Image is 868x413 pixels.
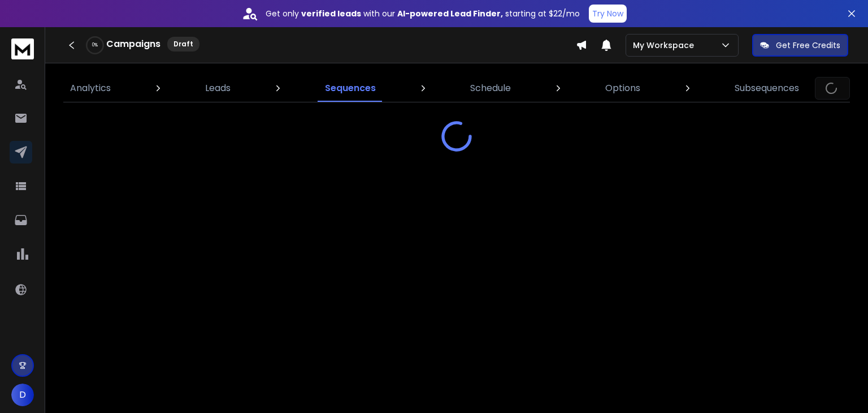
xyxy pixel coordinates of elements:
div: Draft [167,37,199,51]
img: logo [11,38,34,59]
a: Analytics [63,75,118,102]
p: 0 % [92,42,98,49]
p: My Workspace [633,40,698,51]
p: Options [605,81,640,95]
p: Sequences [325,81,376,95]
button: D [11,384,34,406]
p: Analytics [70,81,111,95]
p: Subsequences [735,81,799,95]
p: Schedule [470,81,511,95]
h1: Campaigns [106,37,160,51]
a: Subsequences [728,75,806,102]
p: Leads [205,81,231,95]
strong: verified leads [301,8,361,19]
a: Options [598,75,647,102]
strong: AI-powered Lead Finder, [397,8,503,19]
button: Try Now [589,5,627,23]
a: Schedule [463,75,518,102]
p: Get only with our starting at $22/mo [266,8,580,19]
p: Try Now [592,8,623,19]
a: Leads [198,75,237,102]
button: Get Free Credits [752,34,848,57]
p: Get Free Credits [776,40,840,51]
a: Sequences [318,75,383,102]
